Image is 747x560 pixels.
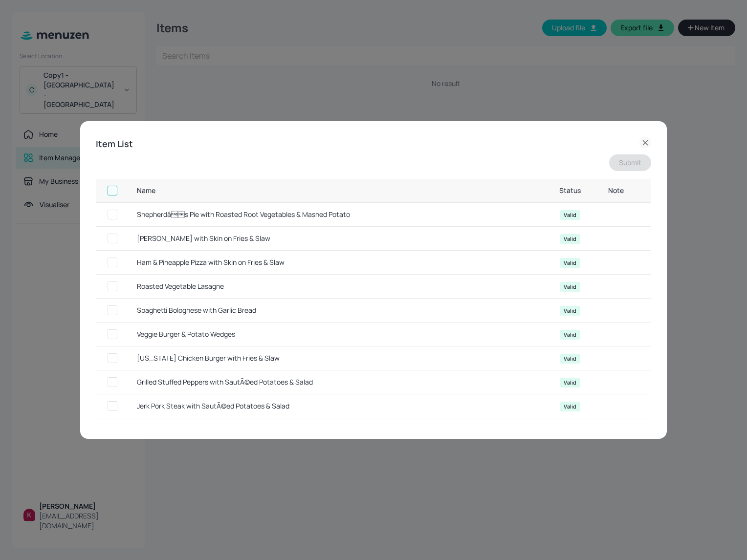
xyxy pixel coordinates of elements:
span: Valid [560,331,580,339]
h6: Item List [96,137,133,151]
span: Valid [560,211,580,219]
span: Valid [560,379,580,387]
span: Valid [560,283,580,291]
th: Spaghetti Bolognese with Garlic Bread [129,299,540,323]
span: Valid [560,307,580,315]
th: Roasted Vegetable Lasagne [129,275,540,299]
th: Jerk Pork Steak with SautÃ©ed Potatoes & Salad [129,394,540,418]
th: Note [600,179,651,203]
th: Veggie Burger & Potato Wedges [129,323,540,346]
th: Name [129,179,540,203]
span: Valid [560,355,580,363]
th: Hearty Vegetable Stew with Roast Potatoes, Carrots & Parsnips [129,418,540,442]
th: [PERSON_NAME] with Skin on Fries & Slaw [129,227,540,251]
th: Shepherdâs Pie with Roasted Root Vegetables & Mashed Potato [129,203,540,227]
th: [US_STATE] Chicken Burger with Fries & Slaw [129,346,540,370]
th: Ham & Pineapple Pizza with Skin on Fries & Slaw [129,251,540,275]
th: Grilled Stuffed Peppers with SautÃ©ed Potatoes & Salad [129,370,540,394]
span: Valid [560,403,580,410]
span: Valid [560,259,580,267]
th: Status [540,179,600,203]
span: Valid [560,235,580,243]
